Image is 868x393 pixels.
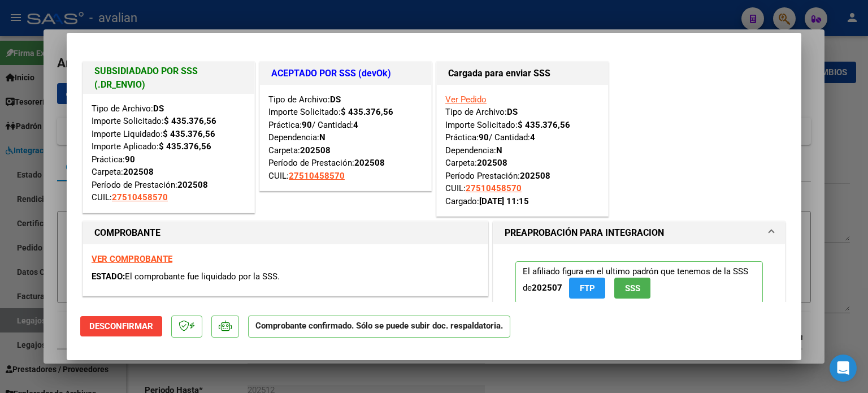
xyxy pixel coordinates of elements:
span: SSS [625,283,640,293]
button: Desconfirmar [80,316,162,336]
div: Tipo de Archivo: Importe Solicitado: Importe Liquidado: Importe Aplicado: Práctica: Carpeta: Perí... [92,102,246,204]
strong: DS [330,94,341,105]
strong: 4 [353,120,358,130]
div: Open Intercom Messenger [830,355,857,382]
strong: 202508 [354,158,385,168]
span: FTP [580,283,595,293]
strong: $ 435.376,56 [164,116,216,126]
h1: SUBSIDIADADO POR SSS (.DR_ENVIO) [94,64,243,92]
p: El afiliado figura en el ultimo padrón que tenemos de la SSS de [515,261,763,304]
a: Ver Pedido [445,94,487,105]
strong: 90 [125,154,135,165]
div: Tipo de Archivo: Importe Solicitado: Práctica: / Cantidad: Dependencia: Carpeta: Período de Prest... [268,93,423,183]
strong: 202508 [300,145,331,156]
p: Comprobante confirmado. Sólo se puede subir doc. respaldatoria. [248,316,510,338]
div: Tipo de Archivo: Importe Solicitado: Práctica: / Cantidad: Dependencia: Carpeta: Período Prestaci... [445,93,600,208]
strong: 90 [479,132,489,142]
span: Desconfirmar [89,321,153,331]
button: FTP [569,278,605,299]
strong: N [319,132,325,142]
button: SSS [614,278,650,299]
h1: PREAPROBACIÓN PARA INTEGRACION [505,226,664,240]
strong: 202507 [532,283,562,293]
span: El comprobante fue liquidado por la SSS. [125,271,280,282]
strong: 202508 [477,158,507,168]
h1: Cargada para enviar SSS [448,67,597,80]
strong: 202508 [520,171,550,181]
strong: 202508 [123,167,154,177]
span: ESTADO: [92,271,125,282]
strong: DS [153,103,164,114]
strong: DS [507,107,518,117]
h1: ACEPTADO POR SSS (devOk) [271,67,420,80]
span: 27510458570 [112,192,168,202]
strong: 90 [302,120,312,130]
span: 27510458570 [289,171,345,181]
strong: 4 [530,132,535,142]
strong: COMPROBANTE [94,227,160,238]
span: 27510458570 [466,183,522,193]
strong: $ 435.376,56 [518,120,570,130]
strong: $ 435.376,56 [163,129,215,139]
strong: N [496,145,502,156]
strong: [DATE] 11:15 [479,196,529,206]
strong: $ 435.376,56 [159,141,211,152]
mat-expansion-panel-header: PREAPROBACIÓN PARA INTEGRACION [493,222,785,244]
strong: 202508 [177,180,208,190]
strong: $ 435.376,56 [341,107,393,117]
a: VER COMPROBANTE [92,254,172,264]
